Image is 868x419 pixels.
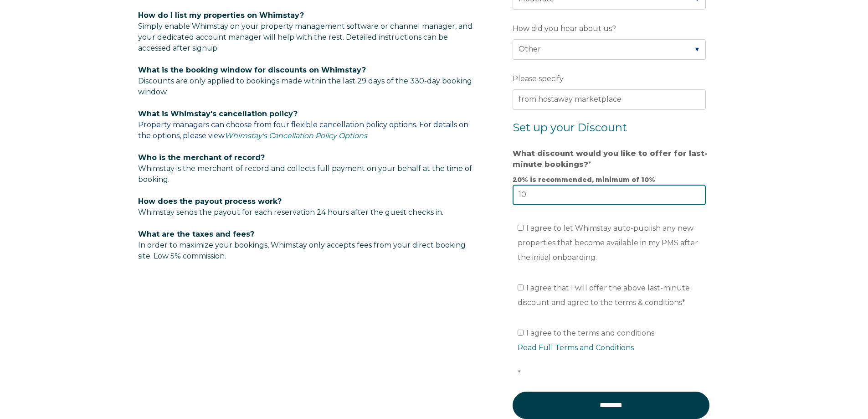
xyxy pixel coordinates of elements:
span: Please specify [513,72,564,86]
strong: What discount would you like to offer for last-minute bookings? [513,149,708,169]
span: Whimstay sends the payout for each reservation 24 hours after the guest checks in. [138,208,443,217]
span: What are the taxes and fees? [138,230,254,238]
span: How did you hear about us? [513,21,616,36]
span: What is Whimstay's cancellation policy? [138,109,298,118]
a: Read Full Terms and Conditions [518,343,634,352]
span: Who is the merchant of record? [138,153,265,162]
span: Set up your Discount [513,121,627,134]
span: What is the booking window for discounts on Whimstay? [138,66,366,74]
input: I agree to the terms and conditionsRead Full Terms and Conditions* [518,330,524,336]
input: I agree that I will offer the above last-minute discount and agree to the terms & conditions* [518,285,524,290]
a: Whimstay's Cancellation Policy Options [225,131,367,140]
span: Whimstay is the merchant of record and collects full payment on your behalf at the time of booking. [138,164,472,184]
span: Discounts are only applied to bookings made within the last 29 days of the 330-day booking window. [138,77,472,96]
span: Simply enable Whimstay on your property management software or channel manager, and your dedicate... [138,22,473,52]
p: Property managers can choose from four flexible cancellation policy options. For details on the o... [138,109,477,141]
span: I agree to the terms and conditions [518,329,711,378]
span: In order to maximize your bookings, Whimstay only accepts fees from your direct booking site. Low... [138,230,466,260]
input: I agree to let Whimstay auto-publish any new properties that become available in my PMS after the... [518,225,524,231]
span: I agree to let Whimstay auto-publish any new properties that become available in my PMS after the... [518,224,698,262]
span: How do I list my properties on Whimstay? [138,11,304,20]
span: I agree that I will offer the above last-minute discount and agree to the terms & conditions [518,284,690,307]
strong: 20% is recommended, minimum of 10% [513,176,655,184]
span: How does the payout process work? [138,197,282,206]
